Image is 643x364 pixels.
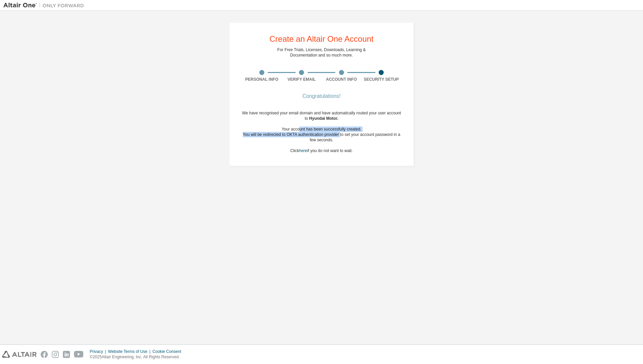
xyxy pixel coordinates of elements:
img: youtube.svg [74,351,84,358]
a: here [299,148,307,153]
img: instagram.svg [52,351,59,358]
div: Your account has been successfully created. [242,126,401,132]
p: © 2025 Altair Engineering, Inc. All Rights Reserved. [90,354,185,360]
span: Hyundai Motor . [309,116,338,121]
div: Privacy [90,349,108,354]
div: Account Info [321,77,362,82]
img: linkedin.svg [63,351,70,358]
div: Cookie Consent [152,349,185,354]
img: facebook.svg [41,351,48,358]
div: Congratulations! [242,94,401,98]
div: We have recognised your email domain and have automatically routed your user account to Click if ... [242,110,401,153]
img: altair_logo.svg [2,351,37,358]
img: Altair One [3,2,87,9]
div: Personal Info [242,77,282,82]
div: Verify Email [282,77,322,82]
div: You will be redirected to OKTA authentication provider to set your account password in a few seco... [242,132,401,143]
div: Security Setup [362,77,402,82]
div: Create an Altair One Account [269,35,374,43]
div: Website Terms of Use [108,349,152,354]
div: For Free Trials, Licenses, Downloads, Learning & Documentation and so much more. [277,47,366,58]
